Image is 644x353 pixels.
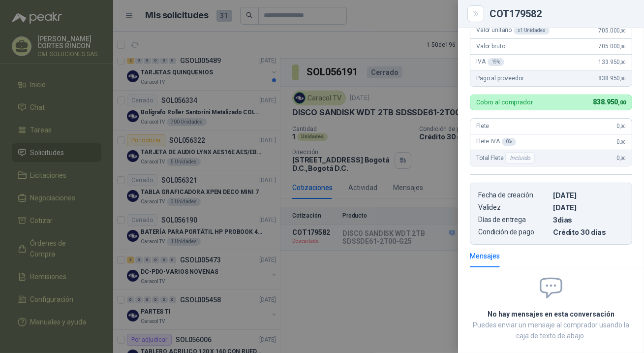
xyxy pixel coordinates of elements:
[470,320,632,341] p: Puedes enviar un mensaje al comprador usando la caja de texto de abajo.
[593,98,626,106] span: 838.950
[478,228,549,236] p: Condición de pago
[598,43,626,50] span: 705.000
[478,191,549,199] p: Fecha de creación
[620,124,626,129] span: ,00
[514,27,550,34] div: x 1 Unidades
[617,138,626,145] span: 0
[620,156,626,161] span: ,00
[598,59,626,65] span: 133.950
[490,9,632,19] div: COT179582
[620,28,626,33] span: ,00
[476,99,533,105] p: Cobro al comprador
[617,123,626,129] span: 0
[476,138,516,146] span: Flete IVA
[620,139,626,145] span: ,00
[620,76,626,81] span: ,00
[476,75,524,82] span: Pago al proveedor
[488,58,505,66] div: 19 %
[620,44,626,49] span: ,00
[476,152,537,164] span: Total Flete
[620,60,626,65] span: ,00
[502,138,516,146] div: 0 %
[478,216,549,224] p: Días de entrega
[470,8,482,20] button: Close
[618,99,626,106] span: ,00
[598,75,626,82] span: 838.950
[476,58,504,66] span: IVA
[505,152,535,164] div: Incluido
[553,228,624,236] p: Crédito 30 días
[476,123,489,129] span: Flete
[553,191,624,199] p: [DATE]
[553,203,624,212] p: [DATE]
[476,27,550,34] span: Valor unitario
[476,43,505,50] span: Valor bruto
[470,251,500,261] div: Mensajes
[553,216,624,224] p: 3 dias
[470,309,632,320] h2: No hay mensajes en esta conversación
[617,155,626,161] span: 0
[478,203,549,212] p: Validez
[598,27,626,34] span: 705.000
